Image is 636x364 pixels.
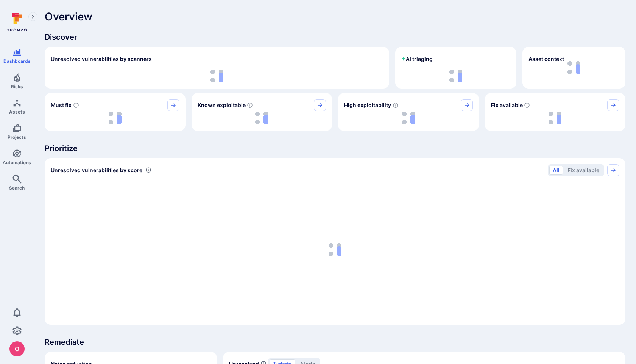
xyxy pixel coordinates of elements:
[45,93,185,131] div: Must fix
[51,101,72,109] span: Must fix
[549,112,561,124] img: Loading...
[45,32,625,42] span: Discover
[549,166,563,175] button: All
[51,166,142,174] span: Unresolved vulnerabilities by score
[9,341,25,356] img: ACg8ocJcCe-YbLxGm5tc0PuNRxmgP8aEm0RBXn6duO8aeMVK9zjHhw=s96-c
[9,109,25,115] span: Assets
[9,341,25,356] div: oleg malkov
[109,112,122,124] img: Loading...
[485,93,626,131] div: Fix available
[329,243,341,256] img: Loading...
[524,102,530,108] svg: Vulnerabilities with fix available
[402,112,415,124] img: Loading...
[145,166,151,174] div: Number of vulnerabilities in status 'Open' 'Triaged' and 'In process' grouped by score
[491,111,620,125] div: loading spinner
[247,102,253,108] svg: Confirmed exploitable by KEV
[45,337,625,347] span: Remediate
[9,185,25,191] span: Search
[449,70,462,82] img: Loading...
[51,181,619,319] div: loading spinner
[255,112,268,124] img: Loading...
[51,55,152,63] h2: Unresolved vulnerabilities by scanners
[51,70,383,82] div: loading spinner
[401,70,510,82] div: loading spinner
[393,102,399,108] svg: EPSS score ≥ 0.7
[564,166,603,175] button: Fix available
[528,55,564,63] span: Asset context
[198,101,246,109] span: Known exploitable
[344,111,473,125] div: loading spinner
[30,14,36,20] i: Expand navigation menu
[338,93,479,131] div: High exploitability
[3,160,31,165] span: Automations
[210,70,223,82] img: Loading...
[45,11,92,23] span: Overview
[401,55,433,63] h2: AI triaging
[491,101,523,109] span: Fix available
[73,102,79,108] svg: Risk score >=40 , missed SLA
[28,12,37,21] button: Expand navigation menu
[198,111,326,125] div: loading spinner
[11,84,23,89] span: Risks
[192,93,332,131] div: Known exploitable
[51,111,179,125] div: loading spinner
[8,134,26,140] span: Projects
[344,101,391,109] span: High exploitability
[45,143,625,154] span: Prioritize
[3,58,31,64] span: Dashboards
